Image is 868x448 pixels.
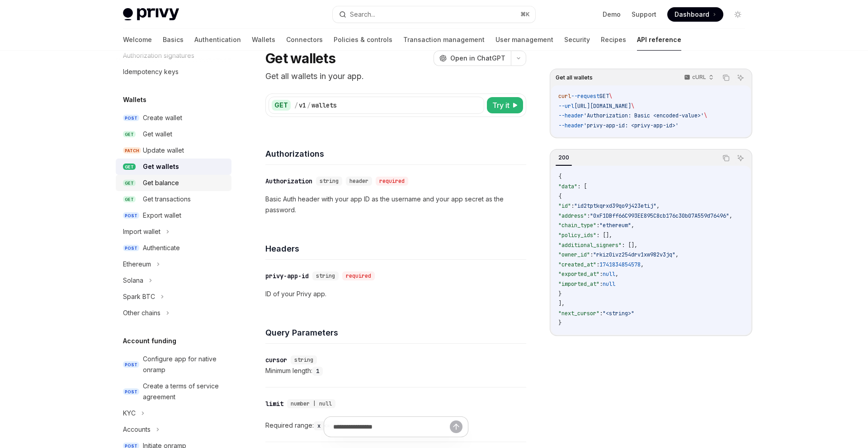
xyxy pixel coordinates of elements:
button: Open in ChatGPT [434,51,511,66]
span: 1741834854578 [599,261,641,268]
span: : [599,271,603,278]
span: \ [631,103,634,110]
button: Copy the contents from the code block [720,152,732,164]
span: "owner_id" [558,251,590,258]
span: POST [123,212,139,219]
span: GET [123,196,136,203]
span: , [631,222,634,229]
button: Send message [450,420,462,433]
div: Get wallet [143,129,172,140]
span: Dashboard [675,10,709,19]
span: : [ [577,183,587,190]
span: Get all wallets [556,74,593,81]
div: cursor [265,355,287,364]
a: POSTCreate a terms of service agreement [116,378,231,405]
span: } [558,290,561,298]
span: 'Authorization: Basic <encoded-value>' [584,112,704,119]
a: Welcome [123,29,152,51]
span: --header [558,122,584,129]
span: { [558,193,561,200]
div: Get wallets [143,161,179,172]
span: : [], [596,232,612,239]
a: Demo [603,10,621,19]
span: string [316,272,335,280]
span: "<string>" [603,310,634,317]
div: Create a terms of service agreement [143,381,226,402]
p: Basic Auth header with your app ID as the username and your app secret as the password. [265,194,526,215]
a: Connectors [286,29,323,51]
span: , [675,251,679,258]
span: --request [571,93,599,100]
code: 1 [312,367,323,376]
button: Try it [487,97,523,113]
span: \ [704,112,707,119]
h4: Query Parameters [265,327,526,339]
a: GETGet balance [116,175,231,191]
span: "ethereum" [599,222,631,229]
div: Solana [123,275,143,286]
div: GET [272,100,291,111]
span: : [571,202,574,210]
span: number | null [291,400,332,407]
p: Get all wallets in your app. [265,70,526,83]
div: / [294,101,298,110]
div: Minimum length: [265,365,526,376]
span: header [349,177,368,185]
div: required [376,177,408,186]
span: --url [558,103,574,110]
span: GET [123,180,136,187]
h5: Account funding [123,336,176,346]
div: Search... [350,9,375,20]
span: "imported_at" [558,280,599,288]
span: "next_cursor" [558,310,599,317]
div: Update wallet [143,145,184,156]
a: Policies & controls [334,29,392,51]
button: Copy the contents from the code block [720,72,732,84]
span: , [641,261,644,268]
div: / [307,101,311,110]
a: Support [632,10,656,19]
span: GET [599,93,609,100]
div: limit [265,399,283,408]
span: : [599,310,603,317]
div: Get transactions [143,194,191,205]
p: ID of your Privy app. [265,289,526,299]
img: light logo [123,8,179,21]
div: 200 [556,152,572,163]
div: Create wallet [143,112,182,123]
span: "exported_at" [558,271,599,278]
div: Idempotency keys [123,66,179,77]
span: --header [558,112,584,119]
span: : [599,280,603,288]
span: : [596,222,599,229]
span: string [294,356,313,364]
span: "rkiz0ivz254drv1xw982v3jq" [593,251,675,258]
span: : [587,212,590,219]
span: POST [123,245,139,252]
span: POST [123,388,139,395]
span: "address" [558,212,587,219]
span: PATCH [123,147,141,154]
a: GETGet wallet [116,126,231,142]
a: Security [564,29,590,51]
a: Wallets [252,29,275,51]
span: : [596,261,599,268]
span: "id" [558,202,571,210]
div: required [342,271,375,280]
span: "additional_signers" [558,242,622,249]
span: Try it [492,100,509,111]
button: Ask AI [735,72,746,84]
span: \ [609,93,612,100]
span: Open in ChatGPT [450,54,505,63]
div: Ethereum [123,259,151,270]
span: null [603,280,615,288]
span: "0xF1DBff66C993EE895C8cb176c30b07A559d76496" [590,212,729,219]
button: cURL [679,70,717,85]
div: KYC [123,408,136,419]
span: "data" [558,183,577,190]
a: Idempotency keys [116,64,231,80]
span: "id2tptkqrxd39qo9j423etij" [574,202,656,210]
div: Spark BTC [123,291,155,302]
span: "created_at" [558,261,596,268]
span: string [320,177,339,185]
